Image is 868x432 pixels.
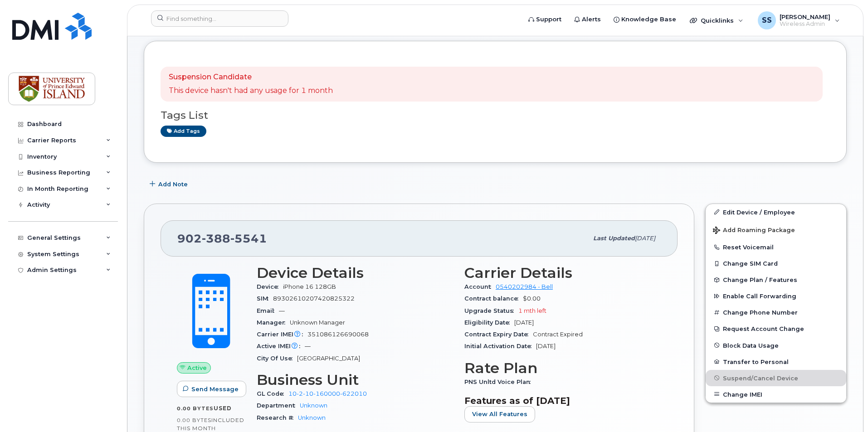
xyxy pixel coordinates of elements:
div: Quicklinks [683,11,750,29]
button: Block Data Usage [706,337,846,354]
a: Alerts [568,10,607,29]
h3: Carrier Details [464,265,661,281]
span: 5541 [230,232,267,245]
span: View All Features [472,410,527,418]
span: — [305,343,311,349]
a: 0540202984 - Bell [496,283,553,290]
span: 351086126690068 [307,331,369,338]
span: 0.00 Bytes [177,417,211,423]
p: Suspension Candidate [169,72,333,83]
h3: Business Unit [257,372,454,388]
span: Unknown Manager [290,319,345,326]
span: [DATE] [536,343,556,349]
span: Research # [257,414,298,421]
h3: Device Details [257,265,454,281]
span: SS [762,15,772,26]
button: Reset Voicemail [706,239,846,255]
span: Add Note [158,180,188,189]
span: Change Plan / Features [723,277,797,283]
span: Email [257,307,279,314]
button: Request Account Change [706,320,846,337]
span: Active IMEI [257,343,305,349]
span: Contract balance [464,295,523,302]
span: Quicklinks [701,17,734,24]
a: Knowledge Base [607,10,683,29]
span: included this month [177,417,244,432]
button: Enable Call Forwarding [706,288,846,304]
span: Initial Activation Date [464,343,536,349]
a: 10-2-10-160000-622010 [288,390,367,397]
h3: Rate Plan [464,360,661,376]
span: Eligibility Date [464,319,514,326]
a: Unknown [300,402,327,409]
span: $0.00 [523,295,541,302]
button: Add Note [144,176,195,193]
span: PNS Unltd Voice Plan [464,379,535,385]
span: GL Code [257,390,288,397]
span: Contract Expired [533,331,583,338]
p: This device hasn't had any usage for 1 month [169,86,333,96]
span: 1 mth left [518,307,546,314]
span: Knowledge Base [621,15,676,24]
span: — [279,307,285,314]
span: 0.00 Bytes [177,405,214,412]
button: Suspend/Cancel Device [706,370,846,386]
a: Support [522,10,568,29]
button: Change IMEI [706,386,846,403]
span: Device [257,283,283,290]
span: used [214,405,232,412]
span: Alerts [582,15,601,24]
button: Add Roaming Package [706,220,846,239]
span: SIM [257,295,273,302]
button: Transfer to Personal [706,354,846,370]
span: Wireless Admin [780,20,830,28]
input: Find something... [151,10,288,27]
h3: Tags List [161,110,830,121]
span: [PERSON_NAME] [780,13,830,20]
button: Change SIM Card [706,255,846,272]
a: Edit Device / Employee [706,204,846,220]
span: [DATE] [514,319,534,326]
button: Send Message [177,381,246,397]
span: City Of Use [257,355,297,362]
span: Enable Call Forwarding [723,293,796,300]
span: Active [187,364,207,372]
span: Add Roaming Package [713,227,795,235]
button: View All Features [464,406,535,422]
span: Support [536,15,561,24]
a: Unknown [298,414,326,421]
span: 902 [177,232,267,245]
span: [GEOGRAPHIC_DATA] [297,355,360,362]
span: Suspend/Cancel Device [723,374,798,381]
span: Last updated [593,235,635,242]
span: iPhone 16 128GB [283,283,336,290]
span: Manager [257,319,290,326]
span: Send Message [191,385,239,393]
div: Siya Siya [751,11,846,29]
span: 388 [202,232,230,245]
h3: Features as of [DATE] [464,395,661,406]
span: 89302610207420825322 [273,295,355,302]
span: Department [257,402,300,409]
button: Change Phone Number [706,304,846,320]
span: Carrier IMEI [257,331,307,338]
button: Change Plan / Features [706,272,846,288]
span: Contract Expiry Date [464,331,533,338]
span: Upgrade Status [464,307,518,314]
span: Account [464,283,496,290]
a: Add tags [161,126,206,137]
span: [DATE] [635,235,655,242]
